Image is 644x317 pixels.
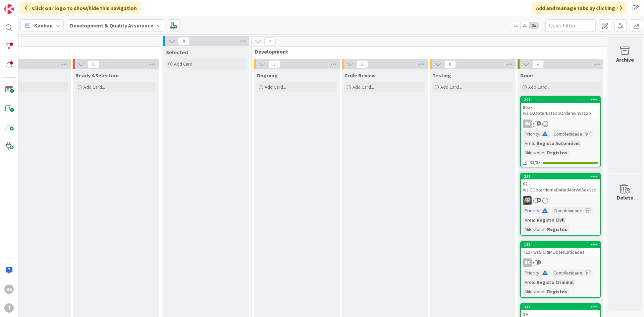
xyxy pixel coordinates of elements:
div: VM [521,120,600,128]
div: 157720 - wsSICRIMObterEntidades [521,242,600,256]
span: : [582,269,583,276]
span: : [582,207,583,214]
span: 2x [520,22,529,29]
div: Add and manage tabs by clicking [532,2,627,14]
span: Selected [166,49,188,56]
span: : [582,130,583,138]
div: LS [521,196,600,205]
span: Ready 4 Selection [75,72,119,79]
div: Archive [616,56,634,64]
div: Priority [523,269,539,276]
span: 0 [88,60,99,68]
span: : [539,130,540,138]
a: 157720 - wsSICRIMObterEntidadesBSPriority:Complexidade:Area:Registo CriminalMilestone:Registos [520,241,601,298]
span: : [534,216,535,224]
span: : [544,288,545,295]
span: 1x [511,22,520,29]
span: 0 [178,37,190,45]
span: Add Card... [84,84,105,90]
div: Milestone [523,226,544,233]
span: Done [520,72,533,79]
span: 5 [537,121,541,126]
span: Development [255,48,597,55]
div: Complexidade [552,207,582,214]
span: Add Card... [353,84,374,90]
div: Priority [523,130,539,138]
span: Add Card... [440,84,462,90]
img: LS [523,196,532,205]
span: : [534,140,535,147]
div: Area [523,216,534,224]
div: Registos [545,226,569,233]
span: Add Card... [528,84,550,90]
div: 299 [524,174,600,179]
div: Area [523,140,534,147]
a: 207865 - wsRAObterEstadoOrdemEmissaoVMPriority:Complexidade:Area:Registo AutomóvelMilestone:Regis... [520,96,601,167]
div: 82 - wsICObterNomeDnNatMorValSexNac [521,179,600,194]
span: 33/33 [530,159,541,166]
span: 3x [529,22,538,29]
div: 720 - wsSICRIMObterEntidades [521,248,600,256]
div: 865 - wsRAObterEstadoOrdemEmissao [521,103,600,117]
div: BS [523,258,532,267]
div: 29982 - wsICObterNomeDnNatMorValSexNac [521,173,600,194]
div: Complexidade [552,130,582,138]
span: 4 [264,37,276,46]
div: Milestone [523,288,544,295]
span: Code Review [344,72,376,79]
span: 0 [269,60,280,68]
span: Add Card... [265,84,286,90]
div: 207 [524,97,600,102]
div: Registo Civil [535,216,566,224]
div: Complexidade [552,269,582,276]
div: Milestone [523,149,544,156]
span: Testing [432,72,451,79]
div: Registos [545,288,569,295]
div: BS [521,258,600,267]
div: 207 [521,97,600,103]
span: 0 [357,60,368,68]
div: Priority [523,207,539,214]
div: Delete [617,193,633,202]
a: 29982 - wsICObterNomeDnNatMorValSexNacLSPriority:Complexidade:Area:Registo CivilMilestone:Registos [520,173,601,236]
div: Registos [545,149,569,156]
div: 374 [521,304,600,310]
span: : [544,149,545,156]
span: Add Card... [174,61,196,67]
span: : [534,279,535,286]
div: BS [4,285,14,294]
b: Development & Quality Assurance [70,22,153,29]
div: 157 [521,242,600,248]
span: 6 [537,198,541,202]
div: T [4,303,14,313]
div: 157 [524,242,600,247]
span: : [544,226,545,233]
img: Visit kanbanzone.com [4,4,14,14]
div: 374 [524,305,600,309]
div: Area [523,279,534,286]
div: Registo Automóvel [535,140,581,147]
div: Registo Criminal [535,279,575,286]
div: 207865 - wsRAObterEstadoOrdemEmissao [521,97,600,117]
span: 2 [537,260,541,264]
span: Ongoing [257,72,278,79]
div: Click our logo to show/hide this navigation [20,2,141,14]
div: VM [523,120,532,128]
span: : [539,269,540,276]
span: 0 [444,60,456,68]
div: 299 [521,173,600,179]
span: 4 [532,60,544,68]
input: Quick Filter... [545,19,596,31]
span: : [539,207,540,214]
span: Kanban [34,21,53,29]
